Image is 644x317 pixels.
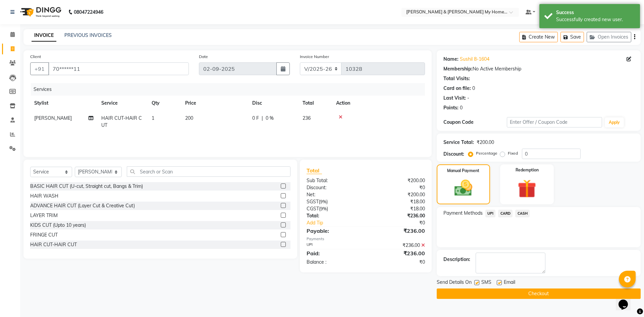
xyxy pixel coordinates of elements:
a: PREVIOUS INVOICES [64,32,112,38]
span: 0 F [252,115,259,122]
div: ( ) [302,205,366,212]
div: ( ) [302,198,366,205]
div: Membership: [443,65,473,72]
div: Discount: [302,184,366,191]
input: Enter Offer / Coupon Code [507,117,602,127]
img: _cash.svg [449,178,478,198]
b: 08047224946 [74,3,103,21]
span: | [262,115,263,122]
div: ₹236.00 [366,212,430,219]
label: Percentage [476,150,497,156]
a: Sushil 8-1604 [460,56,489,63]
div: Sub Total: [302,177,366,184]
div: KIDS CUT (Upto 10 years) [30,222,86,229]
button: Save [560,32,584,42]
div: Payable: [302,227,366,235]
span: 1 [152,115,154,121]
div: ₹200.00 [366,191,430,198]
div: Payments [307,236,425,242]
button: Open Invoices [587,32,631,42]
label: Invoice Number [300,54,329,60]
div: ₹18.00 [366,205,430,212]
div: ₹0 [366,184,430,191]
div: Discount: [443,151,464,158]
span: 9% [320,199,326,204]
div: No Active Membership [443,65,634,72]
div: FRINGE CUT [30,231,58,239]
div: - [467,95,469,102]
div: UPI [302,242,366,249]
label: Client [30,54,41,60]
div: ₹0 [376,219,430,226]
div: Paid: [302,249,366,257]
div: Service Total: [443,139,474,146]
div: Total: [302,212,366,219]
div: Net: [302,191,366,198]
div: ₹236.00 [366,249,430,257]
th: Action [332,96,425,111]
div: ₹236.00 [366,242,430,249]
button: Apply [605,117,624,127]
span: HAIR CUT-HAIR CUT [101,115,142,128]
th: Total [299,96,332,111]
label: Fixed [508,150,518,156]
div: Last Visit: [443,95,466,102]
span: 9% [320,206,327,211]
button: Checkout [437,288,641,299]
div: 0 [472,85,475,92]
div: 0 [460,104,463,111]
a: Add Tip [302,219,376,226]
div: HAIR WASH [30,193,58,200]
span: 0 % [266,115,274,122]
div: ₹200.00 [366,177,430,184]
div: BASIC HAIR CUT (U-cut, Straight cut, Bangs & Trim) [30,183,143,190]
div: Description: [443,256,470,263]
th: Stylist [30,96,97,111]
div: Coupon Code [443,119,507,126]
span: Email [504,279,515,287]
span: Total [307,167,322,174]
div: ₹0 [366,259,430,266]
div: Name: [443,56,459,63]
label: Manual Payment [447,168,479,174]
label: Date [199,54,208,60]
button: +91 [30,62,49,75]
input: Search or Scan [127,166,290,177]
span: SMS [481,279,491,287]
th: Qty [148,96,181,111]
span: CASH [515,210,530,217]
input: Search by Name/Mobile/Email/Code [48,62,189,75]
img: logo [17,3,63,21]
th: Service [97,96,148,111]
button: Create New [519,32,558,42]
span: CARD [498,210,513,217]
div: ₹18.00 [366,198,430,205]
a: INVOICE [32,30,56,42]
div: Balance : [302,259,366,266]
div: ₹200.00 [477,139,494,146]
label: Redemption [516,167,539,173]
div: HAIR CUT-HAIR CUT [30,241,77,248]
span: 200 [185,115,193,121]
span: Payment Methods [443,210,483,217]
div: LAYER TRIM [30,212,58,219]
div: ₹236.00 [366,227,430,235]
span: 236 [303,115,311,121]
div: Successfully created new user. [556,16,635,23]
div: Points: [443,104,459,111]
span: SGST [307,199,319,205]
iframe: chat widget [616,290,637,310]
span: [PERSON_NAME] [34,115,72,121]
th: Price [181,96,248,111]
img: _gift.svg [512,177,542,200]
span: CGST [307,206,319,212]
div: Total Visits: [443,75,470,82]
div: Success [556,9,635,16]
th: Disc [248,96,299,111]
div: Card on file: [443,85,471,92]
span: Send Details On [437,279,472,287]
div: Services [31,83,430,96]
span: UPI [485,210,496,217]
div: ADVANCE HAIR CUT (Layer Cut & Creative Cut) [30,202,135,209]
